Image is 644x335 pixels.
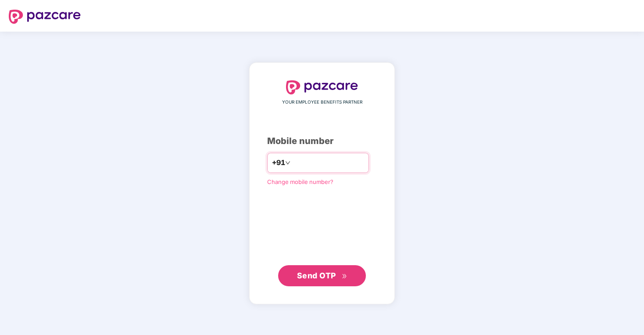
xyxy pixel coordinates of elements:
[286,80,358,94] img: logo
[278,265,366,286] button: Send OTPdouble-right
[9,10,81,24] img: logo
[297,271,336,280] span: Send OTP
[282,99,362,106] span: YOUR EMPLOYEE BENEFITS PARTNER
[272,157,285,168] span: +91
[285,160,290,166] span: down
[342,274,347,279] span: double-right
[267,134,377,148] div: Mobile number
[267,178,333,185] a: Change mobile number?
